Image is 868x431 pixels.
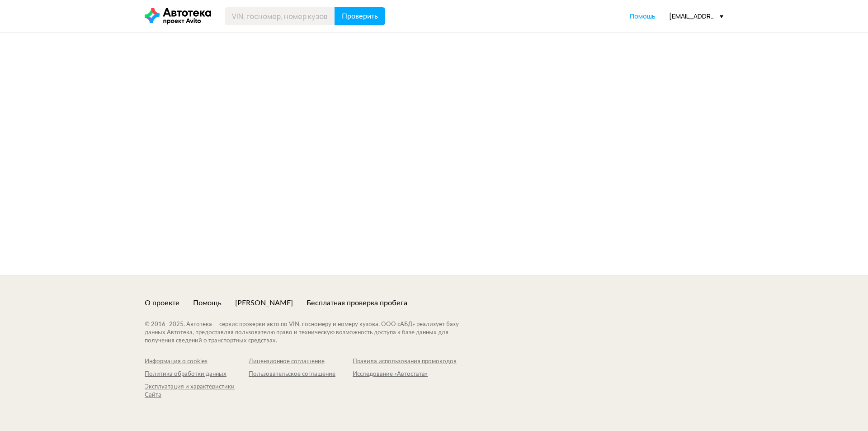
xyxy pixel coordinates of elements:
[307,298,407,308] a: Бесплатная проверка пробега
[249,358,353,366] a: Лицензионное соглашение
[145,298,179,308] a: О проекте
[145,370,249,379] a: Политика обработки данных
[145,383,249,399] a: Эксплуатация и характеристики Сайта
[225,7,335,25] input: VIN, госномер, номер кузова
[342,13,378,20] span: Проверить
[193,298,222,308] a: Помощь
[249,370,353,379] a: Пользовательское соглашение
[353,370,457,379] a: Исследование «Автостата»
[630,12,656,20] span: Помощь
[353,358,457,366] a: Правила использования промокодов
[235,298,293,308] a: [PERSON_NAME]
[145,321,477,345] div: © 2016– 2025 . Автотека — сервис проверки авто по VIN, госномеру и номеру кузова. ООО «АБД» реали...
[145,358,249,366] a: Информация о cookies
[335,7,385,25] button: Проверить
[630,12,656,21] a: Помощь
[669,12,723,20] div: [EMAIL_ADDRESS][PERSON_NAME][DOMAIN_NAME]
